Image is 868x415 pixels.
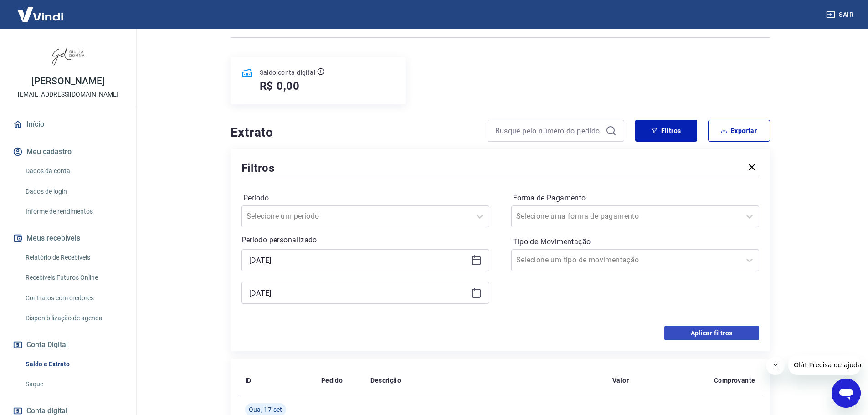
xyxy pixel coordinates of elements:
p: Valor [612,376,629,385]
a: Dados de login [22,182,125,201]
button: Exportar [708,120,770,142]
a: Contratos com credores [22,289,125,307]
a: Disponibilização de agenda [22,309,125,328]
img: 11efcaa0-b592-4158-bf44-3e3a1f4dab66.jpeg [50,36,87,73]
button: Conta Digital [11,335,125,355]
a: Saque [22,375,125,394]
input: Data inicial [249,253,467,267]
a: Informe de rendimentos [22,202,125,221]
a: Dados da conta [22,162,125,180]
iframe: Botão para abrir a janela de mensagens [832,379,861,408]
a: Início [11,114,125,134]
span: Olá! Precisa de ajuda? [5,6,77,14]
label: Forma de Pagamento [513,193,757,204]
p: [EMAIL_ADDRESS][DOMAIN_NAME] [18,90,118,99]
p: [PERSON_NAME] [31,77,104,86]
iframe: Fechar mensagem [766,357,785,375]
a: Saldo e Extrato [22,355,125,374]
label: Tipo de Movimentação [513,236,757,247]
h5: R$ 0,00 [260,79,300,93]
p: Pedido [321,376,343,385]
p: Comprovante [714,376,755,385]
input: Busque pelo número do pedido [495,124,602,138]
span: Qua, 17 set [249,405,282,414]
label: Período [243,193,488,204]
button: Meu cadastro [11,142,125,162]
button: Filtros [635,120,697,142]
button: Meus recebíveis [11,228,125,248]
img: Vindi [11,0,70,28]
h5: Filtros [241,161,275,175]
button: Sair [824,6,857,23]
p: Saldo conta digital [260,68,316,77]
a: Recebíveis Futuros Online [22,268,125,287]
h4: Extrato [231,123,477,142]
button: Aplicar filtros [664,326,759,340]
p: Descrição [370,376,401,385]
p: Período personalizado [241,235,489,246]
a: Relatório de Recebíveis [22,248,125,267]
p: ID [245,376,252,385]
iframe: Mensagem da empresa [788,355,861,375]
input: Data final [249,286,467,300]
